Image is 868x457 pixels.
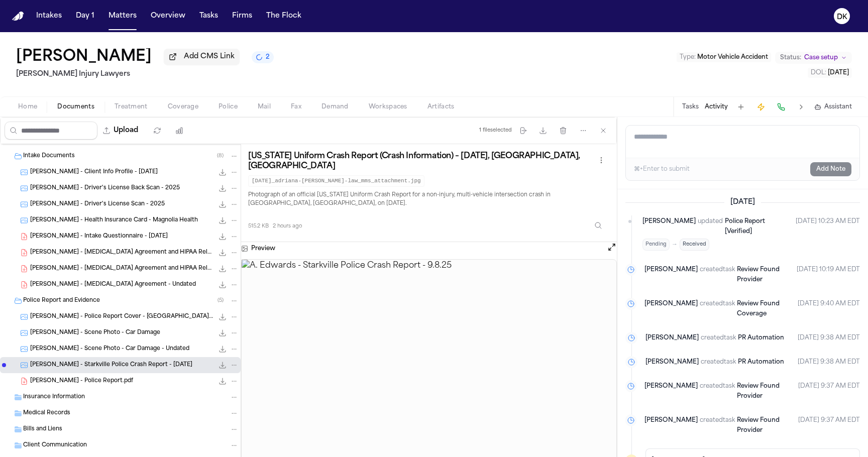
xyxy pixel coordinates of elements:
[737,299,790,319] a: Review Found Coverage
[810,162,851,176] button: Add Note
[218,215,228,225] button: Download A. Edwards - Health Insurance Card - Magnolia Health
[30,265,213,273] span: [PERSON_NAME] - [MEDICAL_DATA] Agreement and HIPAA Release - [DATE]
[218,248,228,258] button: Download A. Edwards - Retainer Agreement and HIPAA Release - 9.9.25
[218,264,228,274] button: Download A. Edwards - Retainer Agreement and HIPAA Release - 9.9.25
[798,381,860,401] time: September 10, 2025 at 9:37 AM
[228,7,256,25] button: Firms
[30,216,198,225] span: [PERSON_NAME] - Health Insurance Card - Magnolia Health
[23,393,85,402] span: Insurance Information
[734,100,748,114] button: Add Task
[30,329,160,337] span: [PERSON_NAME] - Scene Photo - Car Damage
[273,222,302,230] span: 2 hours ago
[16,68,274,80] h2: [PERSON_NAME] Injury Lawyers
[701,333,736,343] span: created task
[104,7,141,25] button: Matters
[12,12,24,21] a: Home
[72,7,98,25] button: Day 1
[677,52,771,62] button: Edit Type: Motor Vehicle Accident
[57,103,94,111] span: Documents
[738,335,784,341] span: PR Automation
[12,12,24,21] img: Finch Logo
[168,103,198,111] span: Coverage
[248,191,607,209] p: Photograph of an official [US_STATE] Uniform Crash Report for a non-injury, multi-vehicle interse...
[147,7,189,25] button: Overview
[645,357,699,367] span: [PERSON_NAME]
[219,103,238,111] span: Police
[797,265,860,285] time: September 10, 2025 at 10:19 AM
[642,216,696,237] span: [PERSON_NAME]
[218,280,228,290] button: Download A. Edwards - Retainer Agreement - Undated
[218,183,228,193] button: Download A. Edwards - Driver's License Back Scan - 2025
[30,233,168,241] span: [PERSON_NAME] - Intake Questionnaire - [DATE]
[218,376,228,386] button: Download Edwards, Adriana - Police Report.pdf
[30,313,213,321] span: [PERSON_NAME] - Police Report Cover - [GEOGRAPHIC_DATA] PD - [DATE]
[804,54,838,62] span: Case setup
[738,357,784,367] a: PR Automation
[218,328,228,338] button: Download A. Edwards - Scene Photo - Car Damage
[479,127,512,134] div: 1 file selected
[798,333,860,343] time: September 10, 2025 at 9:38 AM
[737,265,789,285] a: Review Found Provider
[251,245,275,253] h3: Preview
[754,100,768,114] button: Create Immediate Task
[725,218,765,235] span: Police Report [Verified]
[607,242,617,252] button: Open preview
[248,151,595,171] h3: [US_STATE] Uniform Crash Report (Crash Information) – [DATE], [GEOGRAPHIC_DATA], [GEOGRAPHIC_DATA]
[737,415,790,435] a: Review Found Provider
[798,415,860,435] time: September 10, 2025 at 9:37 AM
[737,301,780,317] span: Review Found Coverage
[5,122,97,140] input: Search files
[705,103,728,111] button: Activity
[672,241,678,249] span: →
[218,232,228,242] button: Download A. Edwards - Intake Questionnaire - 9.8.25
[218,199,228,209] button: Download A. Edwards - Driver's License Scan - 2025
[30,345,189,354] span: [PERSON_NAME] - Scene Photo - Car Damage - Undated
[738,359,784,365] span: PR Automation
[738,333,784,343] a: PR Automation
[218,312,228,322] button: Download A. Edwards - Police Report Cover - Starkville PD - 9.8.25
[701,357,736,367] span: created task
[644,381,698,401] span: [PERSON_NAME]
[258,103,271,111] span: Mail
[266,53,270,61] span: 2
[607,242,617,255] button: Open preview
[291,103,301,111] span: Fax
[645,333,699,343] span: [PERSON_NAME]
[427,103,455,111] span: Artifacts
[780,54,801,62] span: Status:
[700,381,735,401] span: created task
[16,48,152,66] h1: [PERSON_NAME]
[680,54,696,60] span: Type :
[811,70,826,76] span: DOL :
[218,344,228,354] button: Download A. Edwards - Scene Photo - Car Damage - Undated
[30,361,192,370] span: [PERSON_NAME] - Starkville Police Crash Report - [DATE]
[321,103,349,111] span: Demand
[644,265,698,285] span: [PERSON_NAME]
[16,48,152,66] button: Edit matter name
[32,7,66,25] button: Intakes
[184,52,235,62] span: Add CMS Link
[18,103,37,111] span: Home
[217,153,224,159] span: ( 8 )
[218,167,228,177] button: Download A. Edwards - Client Info Profile - 4.15.89
[115,103,148,111] span: Treatment
[30,200,165,209] span: [PERSON_NAME] - Driver's License Scan - 2025
[682,103,699,111] button: Tasks
[164,49,240,65] button: Add CMS Link
[218,298,224,303] span: ( 5 )
[30,184,180,193] span: [PERSON_NAME] - Driver's License Back Scan - 2025
[23,409,70,418] span: Medical Records
[824,103,852,111] span: Assistant
[644,415,698,435] span: [PERSON_NAME]
[642,239,670,251] span: Pending
[30,377,133,386] span: [PERSON_NAME] - Police Report.pdf
[262,7,305,25] button: The Flock
[195,7,222,25] button: Tasks
[700,265,735,285] span: created task
[97,122,144,140] button: Upload
[680,239,709,251] span: Received
[700,415,735,435] span: created task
